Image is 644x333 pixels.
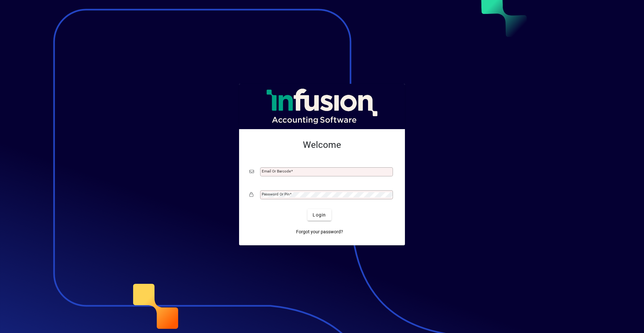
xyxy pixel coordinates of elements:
[296,228,343,235] span: Forgot your password?
[262,192,290,196] mat-label: Password or Pin
[293,226,346,238] a: Forgot your password?
[262,169,291,173] mat-label: Email or Barcode
[307,209,331,221] button: Login
[313,212,326,218] span: Login
[249,139,395,150] h2: Welcome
